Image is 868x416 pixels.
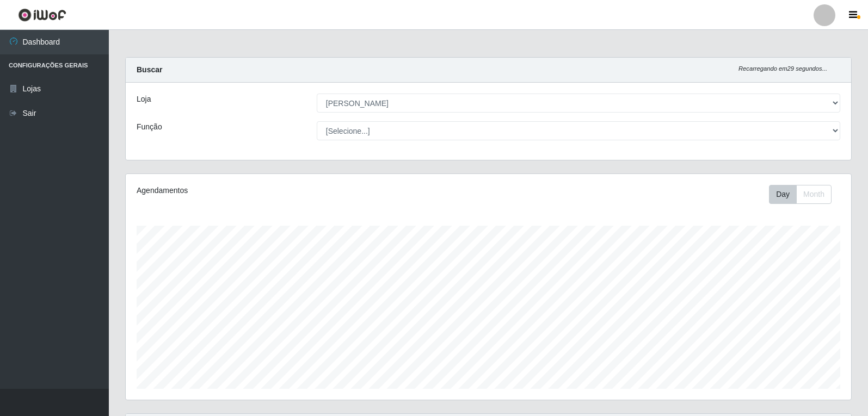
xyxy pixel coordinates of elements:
button: Month [796,185,832,204]
strong: Buscar [137,65,162,74]
div: Toolbar with button groups [769,185,840,204]
button: Day [769,185,797,204]
label: Loja [137,94,151,105]
img: CoreUI Logo [18,8,66,22]
div: First group [769,185,832,204]
label: Função [137,121,162,133]
i: Recarregando em 29 segundos... [738,65,827,72]
div: Agendamentos [137,185,420,196]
